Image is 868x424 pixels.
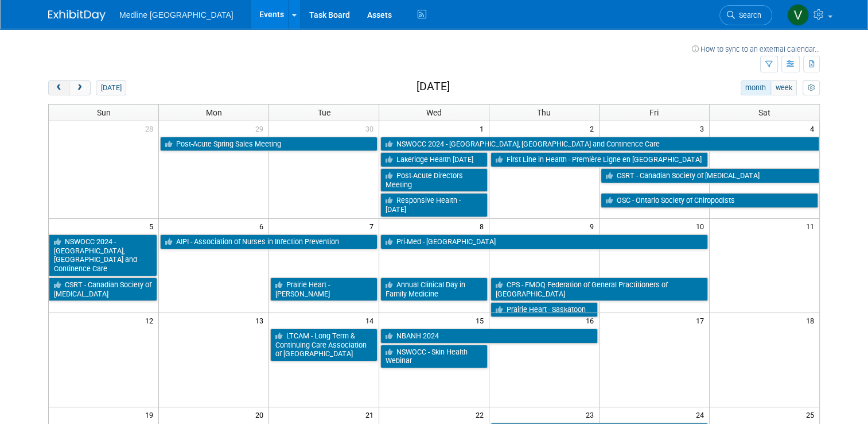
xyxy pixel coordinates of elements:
[805,219,819,233] span: 11
[474,313,489,327] span: 15
[97,108,111,117] span: Sun
[589,121,599,136] span: 2
[380,193,488,217] a: Responsive Health - [DATE]
[380,137,819,152] a: NSWOCC 2024 - [GEOGRAPHIC_DATA], [GEOGRAPHIC_DATA] and Continence Care
[49,234,157,276] a: NSWOCC 2024 - [GEOGRAPHIC_DATA], [GEOGRAPHIC_DATA] and Continence Care
[537,108,551,117] span: Thu
[144,407,158,422] span: 19
[96,80,126,95] button: [DATE]
[380,168,488,192] a: Post-Acute Directors Meeting
[144,313,158,327] span: 12
[380,234,708,249] a: Pri-Med - [GEOGRAPHIC_DATA]
[160,137,377,152] a: Post-Acute Spring Sales Meeting
[474,407,489,422] span: 22
[254,121,268,136] span: 29
[601,193,818,208] a: OSC - Ontario Society of Chiropodists
[258,219,268,233] span: 6
[318,108,330,117] span: Tue
[380,152,488,167] a: Lakeridge Health [DATE]
[206,108,222,117] span: Mon
[491,277,708,301] a: CPS - FMOQ Federation of General Practitioners of [GEOGRAPHIC_DATA]
[758,108,770,117] span: Sat
[695,219,709,233] span: 10
[741,80,771,95] button: month
[585,407,599,422] span: 23
[787,4,809,26] img: Vahid Mohammadi
[807,84,815,92] i: Personalize Calendar
[491,302,598,317] a: Prairie Heart - Saskatoon
[695,313,709,327] span: 17
[478,219,489,233] span: 8
[148,219,158,233] span: 5
[270,329,377,361] a: LTCAM - Long Term & Continuing Care Association of [GEOGRAPHIC_DATA]
[144,121,158,136] span: 28
[770,80,797,95] button: week
[364,121,379,136] span: 30
[695,407,709,422] span: 24
[601,168,819,183] a: CSRT - Canadian Society of [MEDICAL_DATA]
[380,345,488,368] a: NSWOCC - Skin Health Webinar
[160,234,377,249] a: AIPI - Association of Nurses in Infection Prevention
[649,108,659,117] span: Fri
[380,329,598,344] a: NBANH 2024
[254,313,268,327] span: 13
[809,121,819,136] span: 4
[803,80,820,95] button: myCustomButton
[589,219,599,233] span: 9
[699,121,709,136] span: 3
[254,407,268,422] span: 20
[69,80,90,95] button: next
[719,5,772,25] a: Search
[491,152,708,167] a: First Line in Health - Première Ligne en [GEOGRAPHIC_DATA]
[49,277,157,301] a: CSRT - Canadian Society of [MEDICAL_DATA]
[585,313,599,327] span: 16
[119,10,233,20] span: Medline [GEOGRAPHIC_DATA]
[380,277,488,301] a: Annual Clinical Day in Family Medicine
[805,313,819,327] span: 18
[426,108,442,117] span: Wed
[692,45,820,53] a: How to sync to an external calendar...
[48,80,69,95] button: prev
[735,11,761,20] span: Search
[48,10,106,21] img: ExhibitDay
[478,121,489,136] span: 1
[805,407,819,422] span: 25
[417,80,450,93] h2: [DATE]
[270,277,377,301] a: Prairie Heart - [PERSON_NAME]
[364,407,379,422] span: 21
[368,219,379,233] span: 7
[364,313,379,327] span: 14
